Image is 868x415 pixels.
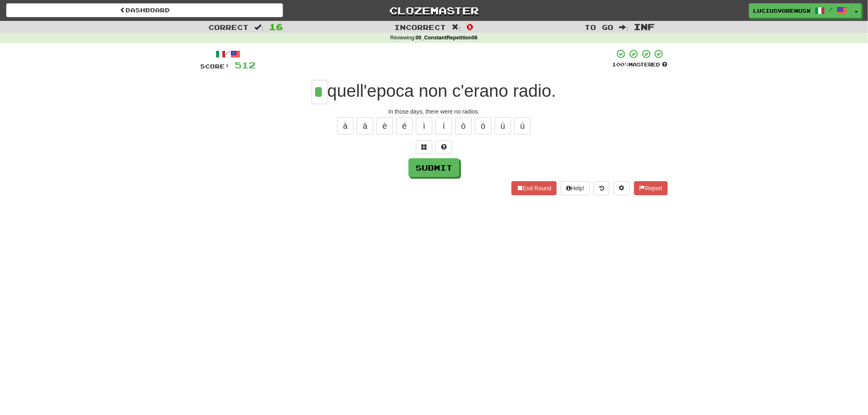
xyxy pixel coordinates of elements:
[634,181,668,195] button: Report
[200,63,230,70] span: Score:
[416,117,432,135] button: ì
[512,181,557,195] button: End Round
[455,117,472,135] button: ò
[200,107,668,116] div: In those days, there were no radios.
[209,23,249,31] span: Correct
[561,181,590,195] button: Help!
[295,3,572,18] a: Clozemaster
[396,117,413,135] button: é
[377,117,393,135] button: è
[255,24,264,31] span: :
[269,22,283,32] span: 16
[749,3,852,18] a: LuciusVorenusX /
[475,117,491,135] button: ó
[514,117,531,135] button: ú
[495,117,511,135] button: ù
[634,22,655,32] span: Inf
[200,49,256,59] div: /
[594,181,610,195] button: Round history (alt+y)
[829,7,833,12] span: /
[6,3,283,17] a: Dashboard
[452,24,461,31] span: :
[436,140,452,154] button: Single letter hint - you only get 1 per sentence and score half the points! alt+h
[436,117,452,135] button: í
[466,22,473,32] span: 0
[612,61,628,68] span: 100 %
[327,81,556,100] span: quell'epoca non c'erano radio.
[585,23,614,31] span: To go
[612,61,668,68] div: Mastered
[416,140,432,154] button: Switch sentence to multiple choice alt+p
[416,35,477,41] strong: 00_ConstantRepetition06
[619,24,628,31] span: :
[337,117,354,135] button: à
[409,158,459,177] button: Submit
[235,60,256,70] span: 512
[754,7,811,14] span: LuciusVorenusX
[395,23,446,31] span: Incorrect
[357,117,373,135] button: á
